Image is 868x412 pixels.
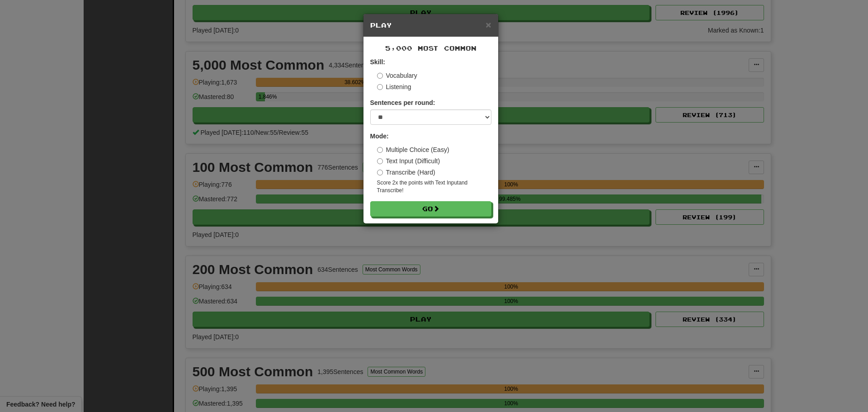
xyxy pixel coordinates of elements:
input: Multiple Choice (Easy) [377,147,383,153]
input: Vocabulary [377,73,383,79]
label: Text Input (Difficult) [377,156,440,166]
label: Vocabulary [377,71,417,80]
input: Transcribe (Hard) [377,170,383,175]
span: 5,000 Most Common [385,44,476,52]
strong: Mode: [370,133,389,140]
button: Close [486,20,491,29]
input: Listening [377,84,383,90]
label: Sentences per round: [370,98,435,107]
input: Text Input (Difficult) [377,158,383,164]
label: Multiple Choice (Easy) [377,145,449,154]
small: Score 2x the points with Text Input and Transcribe ! [377,179,491,194]
label: Listening [377,82,411,91]
button: Go [370,201,491,217]
span: × [486,19,491,30]
h5: Play [370,21,491,30]
strong: Skill: [370,58,385,66]
label: Transcribe (Hard) [377,168,435,177]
